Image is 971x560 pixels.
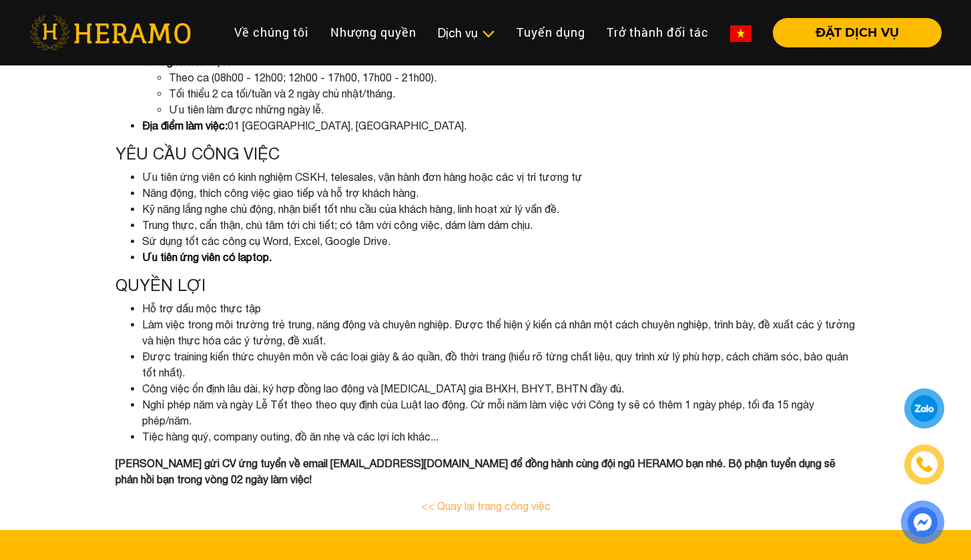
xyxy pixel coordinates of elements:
b: Ưu tiên ứng viên có laptop. [142,251,272,263]
img: subToggleIcon [481,27,495,41]
li: Ưu tiên ứng viên có kinh nghiệm CSKH, telesales, vận hành đơn hàng hoặc các vị trí tương tự [142,169,856,185]
li: Công việc ổn định lâu dài, ký hợp đồng lao động và [MEDICAL_DATA] gia BHXH, BHYT, BHTN đầy đủ. [142,380,856,396]
img: phone-icon [917,457,932,472]
a: ĐẶT DỊCH VỤ [762,27,942,39]
a: Về chúng tôi [224,18,320,47]
h4: QUYỀN LỢI [115,276,856,295]
li: Ưu tiên làm được những ngày lễ. [169,101,856,117]
li: Hỗ trợ dấu mộc thực tập [142,300,856,316]
li: Sử dụng tốt các công cụ Word, Excel, Google Drive. [142,233,856,249]
li: Tối thiểu 2 ca tối/tuần và 2 ngày chủ nhật/tháng. [169,85,856,101]
strong: Địa điểm làm việc: [142,119,228,131]
li: Được training kiến thức chuyên môn về các loại giày & áo quần, đồ thời trang (hiểu rõ từng chất l... [142,348,856,380]
li: Kỹ năng lắng nghe chủ động, nhận biết tốt nhu cầu của khách hàng, linh hoạt xử lý vấn đề. [142,201,856,217]
li: Nghỉ phép năm và ngày Lễ Tết theo theo quy định của Luật lao động. Cứ mỗi năm làm việc với Công t... [142,396,856,429]
li: Làm việc trong môi trường trẻ trung, năng động và chuyên nghiệp. Được thể hiện ý kiến cá nhân một... [142,316,856,348]
li: 01 [GEOGRAPHIC_DATA], [GEOGRAPHIC_DATA]. [142,117,856,133]
a: phone-icon [906,447,942,483]
div: Dịch vụ [438,24,495,42]
li: Năng động, thích công việc giao tiếp và hỗ trợ khách hàng. [142,185,856,201]
a: Trở thành đối tác [596,18,719,47]
img: heramo-logo.png [29,15,191,50]
a: << Quay lại trang công việc [421,500,551,512]
img: vn-flag.png [730,25,751,42]
li: Theo ca (08h00 - 12h00; 12h00 - 17h00, 17h00 - 21h00). [169,69,856,85]
li: Tiệc hàng quý, company outing, đồ ăn nhẹ và các lợi ích khác... [142,429,856,445]
a: Nhượng quyền [320,18,427,47]
a: Tuyển dụng [506,18,596,47]
button: ĐẶT DỊCH VỤ [773,18,942,47]
b: [PERSON_NAME] gửi CV ứng tuyển về email [EMAIL_ADDRESS][DOMAIN_NAME] để đồng hành cùng đội ngũ HE... [115,457,836,485]
h4: YÊU CẦU CÔNG VIỆC [115,144,856,164]
li: Trung thực, cẩn thận, chú tâm tới chi tiết; có tâm với công việc, dám làm dám chịu. [142,217,856,233]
